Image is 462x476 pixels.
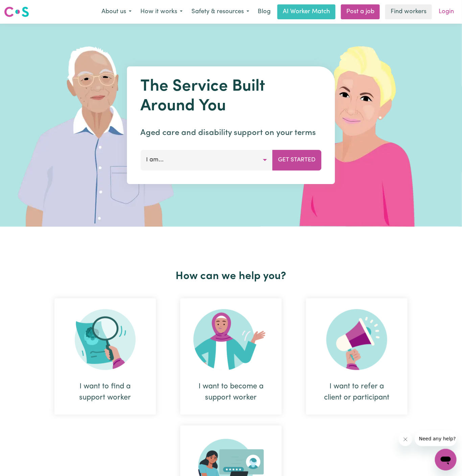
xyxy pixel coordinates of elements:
[385,4,432,19] a: Find workers
[273,150,322,170] button: Get Started
[4,4,29,20] a: Careseekers logo
[341,4,380,19] a: Post a job
[326,309,387,370] img: Refer
[435,4,458,19] a: Login
[75,309,136,370] img: Search
[180,298,282,415] div: I want to become a support worker
[254,4,275,19] a: Blog
[322,381,391,403] div: I want to refer a client or participant
[141,150,273,170] button: I am...
[141,127,322,139] p: Aged care and disability support on your terms
[306,298,408,415] div: I want to refer a client or participant
[71,381,140,403] div: I want to find a support worker
[277,4,336,19] a: AI Worker Match
[435,449,457,471] iframe: Button to launch messaging window
[97,5,136,19] button: About us
[4,6,29,18] img: Careseekers logo
[136,5,187,19] button: How it works
[415,431,457,446] iframe: Message from company
[399,433,412,446] iframe: Close message
[54,298,156,415] div: I want to find a support worker
[42,270,420,283] h2: How can we help you?
[197,381,265,403] div: I want to become a support worker
[193,309,269,370] img: Become Worker
[141,77,322,116] h1: The Service Built Around You
[187,5,254,19] button: Safety & resources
